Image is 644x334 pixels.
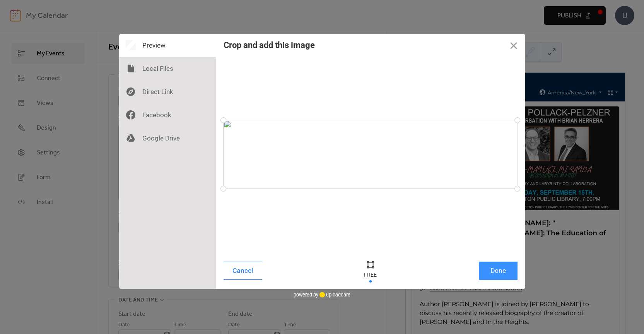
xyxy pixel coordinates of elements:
button: Close [502,34,525,57]
div: Preview [119,34,216,57]
a: uploadcare [318,292,350,298]
button: Cancel [224,262,262,280]
button: Done [479,262,518,280]
div: Crop and add this image [224,40,315,50]
div: Facebook [119,103,216,127]
div: Local Files [119,57,216,80]
div: Direct Link [119,80,216,103]
div: powered by [294,289,350,301]
div: Google Drive [119,127,216,150]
